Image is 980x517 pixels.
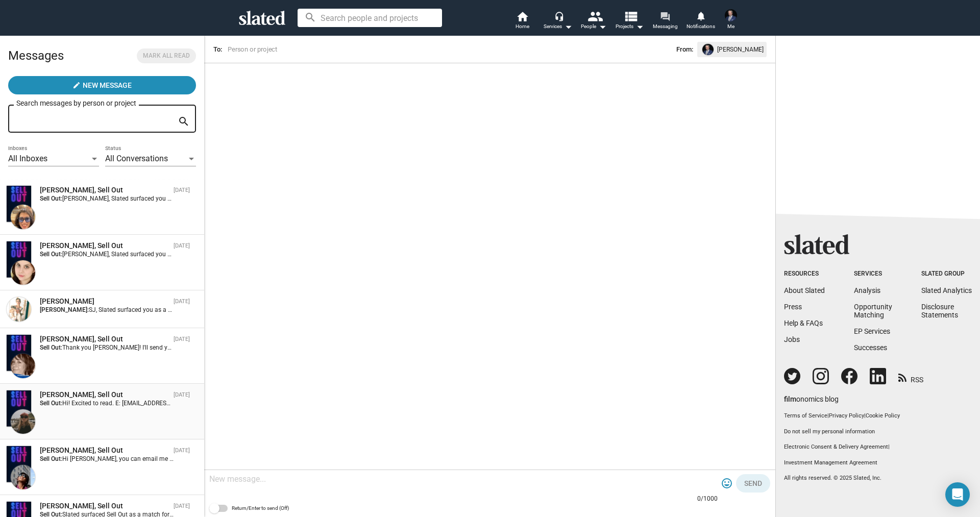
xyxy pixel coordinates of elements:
[697,495,718,503] mat-hint: 0/1000
[232,502,289,514] span: Return/Enter to send (Off)
[866,412,900,419] a: Cookie Policy
[717,44,764,55] span: [PERSON_NAME]
[581,20,606,33] div: People
[647,10,683,33] a: Messaging
[784,428,972,436] button: Do not sell my personal information
[174,503,190,509] time: [DATE]
[174,187,190,193] time: [DATE]
[554,11,563,20] mat-icon: headset_mic
[62,400,218,407] span: Hi! Excited to read. E: [EMAIL_ADDRESS][DOMAIN_NAME]
[683,10,719,33] a: Notifications
[784,444,888,450] a: Electronic Consent & Delivery Agreement
[516,20,529,33] span: Home
[7,446,31,482] img: Sell Out
[516,10,528,22] mat-icon: home
[888,444,890,450] span: |
[784,459,972,467] a: Investment Management Agreement
[178,114,190,130] mat-icon: search
[11,354,35,378] img: Adrienne Stern
[687,20,715,33] span: Notifications
[11,205,35,229] img: Lynn Appelle
[633,20,646,33] mat-icon: arrow_drop_down
[784,475,972,482] p: All rights reserved. © 2025 Slated, Inc.
[898,369,923,385] a: RSS
[945,482,970,507] div: Open Intercom Messenger
[784,319,823,327] a: Help & FAQs
[854,343,887,352] a: Successes
[83,76,132,94] span: New Message
[40,185,169,195] div: Lynn Appelle, Sell Out
[7,390,31,427] img: Sell Out
[40,446,169,455] div: Chance Mafoua, Sell Out
[562,20,574,33] mat-icon: arrow_drop_down
[137,48,196,63] button: Mark all read
[174,336,190,342] time: [DATE]
[660,11,670,21] mat-icon: forum
[921,286,972,294] a: Slated Analytics
[676,44,693,55] span: From:
[784,335,800,343] a: Jobs
[8,43,64,68] h2: Messages
[40,195,62,202] strong: Sell Out:
[40,297,169,306] div: S.J. Allocco
[725,9,737,21] img: Lee Stein
[40,390,169,400] div: Serena Reynolds, Sell Out
[829,412,864,419] a: Privacy Policy
[616,20,644,33] span: Projects
[784,286,825,294] a: About Slated
[105,154,168,163] span: All Conversations
[72,81,81,89] mat-icon: create
[784,395,796,403] span: film
[7,335,31,371] img: Sell Out
[921,303,958,319] a: DisclosureStatements
[7,241,31,278] img: Sell Out
[11,260,35,285] img: Michel Rangel
[854,327,890,335] a: EP Services
[8,154,47,163] span: All Inboxes
[744,474,762,493] span: Send
[587,9,602,23] mat-icon: people
[298,9,442,27] input: Search people and projects
[623,9,638,23] mat-icon: view_list
[784,412,827,419] a: Terms of Service
[226,44,476,55] input: Person or project
[7,297,31,322] img: S.J. Allocco
[213,45,222,53] span: To:
[921,270,972,278] div: Slated Group
[721,477,733,489] mat-icon: tag_faces
[7,186,31,222] img: Sell Out
[8,76,196,94] button: New Message
[40,306,89,313] strong: [PERSON_NAME]:
[544,20,572,33] div: Services
[40,455,62,462] strong: Sell Out:
[174,298,190,305] time: [DATE]
[854,303,892,319] a: OpportunityMatching
[40,400,62,407] strong: Sell Out:
[11,465,35,489] img: Chance Mafoua
[653,20,678,33] span: Messaging
[576,10,611,33] button: People
[784,270,825,278] div: Resources
[174,447,190,454] time: [DATE]
[62,455,273,462] span: Hi [PERSON_NAME], you can email me at [EMAIL_ADDRESS][DOMAIN_NAME]
[62,344,350,351] span: Thank you [PERSON_NAME]! I'll send you the coverage & script shortly. Looking forward to your tho...
[854,270,892,278] div: Services
[40,241,169,251] div: Michel Rangel, Sell Out
[540,10,576,33] button: Services
[504,10,540,33] a: Home
[143,51,190,61] span: Mark all read
[174,391,190,398] time: [DATE]
[596,20,608,33] mat-icon: arrow_drop_down
[864,412,866,419] span: |
[696,11,705,20] mat-icon: notifications
[11,409,35,434] img: Serena Reynolds
[40,344,62,351] strong: Sell Out:
[702,44,714,55] img: undefined
[827,412,829,419] span: |
[727,20,734,33] span: Me
[719,7,743,34] button: Lee SteinMe
[174,242,190,249] time: [DATE]
[611,10,647,33] button: Projects
[784,303,802,311] a: Press
[40,501,169,511] div: Herb Linsey, Sell Out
